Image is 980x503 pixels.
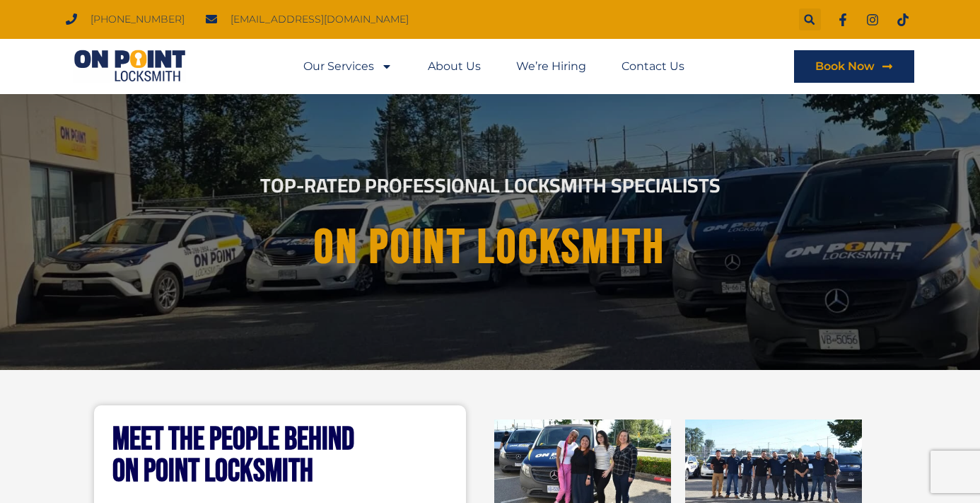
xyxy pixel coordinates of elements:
span: Book Now [815,61,875,72]
a: Contact Us [622,50,684,83]
h2: Meet the People Behind On Point Locksmith [112,424,448,487]
nav: Menu [303,50,684,83]
span: [PHONE_NUMBER] [87,10,185,29]
div: Search [799,8,821,30]
span: [EMAIL_ADDRESS][DOMAIN_NAME] [227,10,409,29]
h2: Top-Rated Professional Locksmith Specialists [97,175,883,195]
h1: On point Locksmith [109,221,871,274]
a: About Us [428,50,481,83]
a: We’re Hiring [516,50,586,83]
a: Our Services [303,50,392,83]
a: Book Now [794,50,914,83]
